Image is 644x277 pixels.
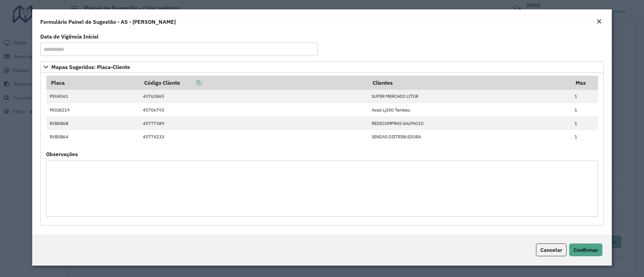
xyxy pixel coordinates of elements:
a: Mapas Sugeridos: Placa-Cliente [40,61,604,73]
th: Placa [46,76,140,90]
label: Observações [46,150,78,158]
button: Close [594,17,604,26]
td: Assai Lj300 Tambau [368,103,571,117]
td: 1 [571,90,598,103]
span: Mapas Sugeridos: Placa-Cliente [51,64,130,70]
th: Código Cliente [140,76,368,90]
span: Cancelar [540,247,562,253]
td: 1 [571,130,598,143]
td: 45706793 [140,103,368,117]
th: Max [571,76,598,90]
th: Clientes [368,76,571,90]
td: 1 [571,117,598,130]
td: SUPER MERCADO LITOR [368,90,571,103]
td: 45777389 [140,117,368,130]
td: PEV4D61 [46,90,140,103]
td: MOG8219 [46,103,140,117]
div: Mapas Sugeridos: Placa-Cliente [40,73,604,225]
td: REDECOMPRAS GALPAO10 [368,117,571,130]
td: 45762865 [140,90,368,103]
td: 1 [571,103,598,117]
td: RVB0B68 [46,117,140,130]
td: SENDAS DISTRIBUIDORA [368,130,571,143]
a: Copiar [180,79,202,86]
td: 45774233 [140,130,368,143]
td: RVB0B64 [46,130,140,143]
label: Data de Vigência Inicial [40,32,99,41]
button: Confirmar [569,244,602,256]
em: Fechar [596,19,602,24]
span: Confirmar [574,247,598,253]
h4: Formulário Painel de Sugestão - AS - [PERSON_NAME] [40,18,176,26]
button: Cancelar [536,244,567,256]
